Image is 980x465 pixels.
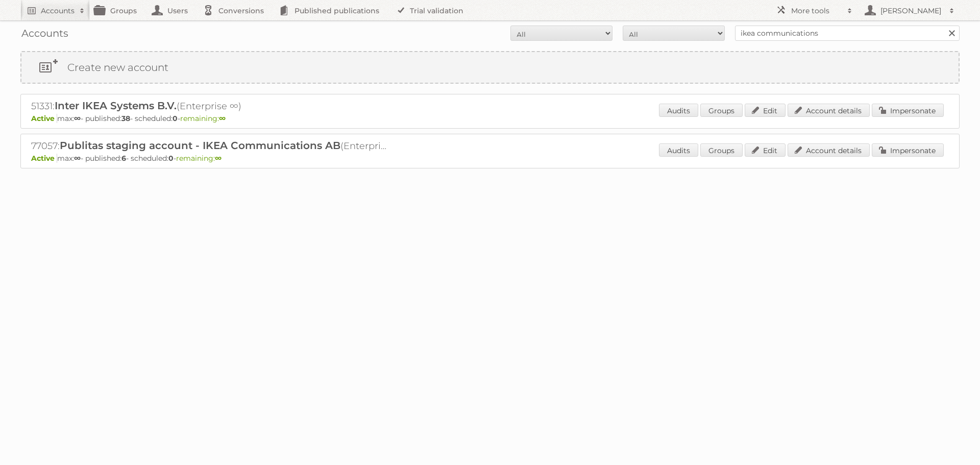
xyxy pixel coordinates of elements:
[168,154,174,163] strong: 0
[745,143,786,157] a: Edit
[659,143,698,157] a: Audits
[219,114,226,123] strong: ∞
[215,154,222,163] strong: ∞
[872,104,944,117] a: Impersonate
[700,143,743,157] a: Groups
[700,104,743,117] a: Groups
[41,6,75,16] h2: Accounts
[121,114,130,123] strong: 38
[180,114,226,123] span: remaining:
[31,154,57,163] span: Active
[74,114,81,123] strong: ∞
[121,154,126,163] strong: 6
[878,6,944,16] h2: [PERSON_NAME]
[791,6,842,16] h2: More tools
[74,154,81,163] strong: ∞
[176,154,222,163] span: remaining:
[659,104,698,117] a: Audits
[60,139,340,152] span: Publitas staging account - IKEA Communications AB
[788,143,870,157] a: Account details
[872,143,944,157] a: Impersonate
[21,52,959,83] a: Create new account
[31,139,388,153] h2: 77057: (Enterprise ∞) - TRIAL
[31,154,949,163] p: max: - published: - scheduled: -
[31,114,949,123] p: max: - published: - scheduled: -
[745,104,786,117] a: Edit
[31,114,57,123] span: Active
[788,104,870,117] a: Account details
[31,100,388,113] h2: 51331: (Enterprise ∞)
[173,114,178,123] strong: 0
[55,100,177,112] span: Inter IKEA Systems B.V.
